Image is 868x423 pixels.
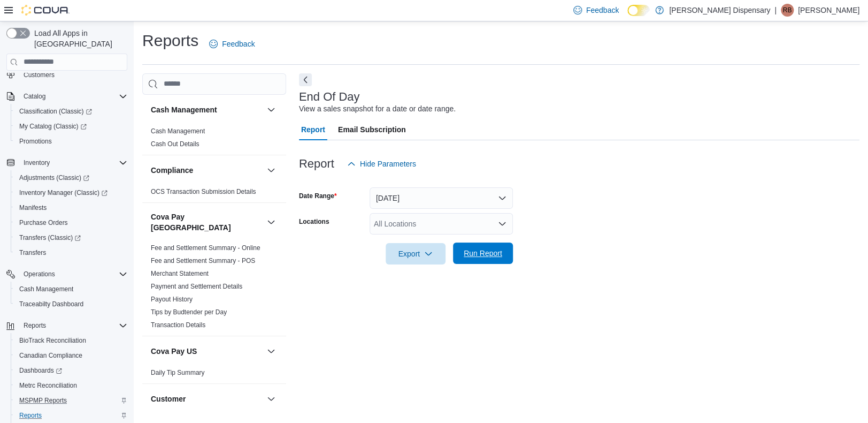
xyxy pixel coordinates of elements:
button: Operations [19,268,59,281]
button: Reports [19,319,50,332]
button: Inventory [2,155,132,170]
span: Cash Management [19,285,73,293]
button: Cova Pay [GEOGRAPHIC_DATA] [151,211,263,233]
a: Adjustments (Classic) [15,171,94,184]
span: Classification (Classic) [19,107,92,116]
span: Canadian Compliance [19,351,82,360]
div: Cova Pay US [142,366,286,383]
a: Payment and Settlement Details [151,283,242,290]
button: Cova Pay [GEOGRAPHIC_DATA] [265,216,278,229]
span: Payout History [151,295,193,304]
h3: Customer [151,394,186,404]
div: Cash Management [142,125,286,155]
span: Promotions [15,135,127,148]
button: Reports [11,408,132,423]
button: Open list of options [498,220,506,228]
span: Reports [15,409,127,422]
span: Report [301,119,325,140]
span: Reports [19,411,42,420]
a: Transfers [15,246,50,259]
p: [PERSON_NAME] [798,4,859,17]
button: MSPMP Reports [11,393,132,408]
a: Payout History [151,296,193,303]
span: Traceabilty Dashboard [19,300,83,308]
span: Adjustments (Classic) [19,173,89,182]
h3: Cova Pay US [151,346,197,357]
span: Customers [19,68,127,81]
span: My Catalog (Classic) [19,122,87,131]
a: Cash Management [15,283,78,296]
button: Promotions [11,134,132,149]
label: Locations [299,217,329,226]
div: View a sales snapshot for a date or date range. [299,103,456,115]
span: Fee and Settlement Summary - POS [151,256,255,265]
span: Inventory Manager (Classic) [15,186,127,199]
div: Compliance [142,185,286,202]
span: Metrc Reconciliation [19,381,77,390]
a: Promotions [15,135,56,148]
span: MSPMP Reports [19,396,67,405]
span: BioTrack Reconciliation [15,334,127,347]
button: Compliance [265,164,278,177]
span: Reports [19,319,127,332]
a: Reports [15,409,46,422]
a: Canadian Compliance [15,349,87,362]
span: Customers [24,71,55,79]
div: Regina Billingsley [781,4,794,17]
button: Reports [2,318,132,333]
p: [PERSON_NAME] Dispensary [669,4,770,17]
button: Canadian Compliance [11,348,132,363]
span: Load All Apps in [GEOGRAPHIC_DATA] [30,28,127,49]
a: Transaction Details [151,321,205,329]
span: Transfers (Classic) [19,233,81,242]
span: Promotions [19,137,52,146]
div: Cova Pay [GEOGRAPHIC_DATA] [142,241,286,336]
h3: Compliance [151,165,193,176]
a: Traceabilty Dashboard [15,298,88,311]
a: Daily Tip Summary [151,369,205,376]
h3: Cash Management [151,104,217,115]
button: Cash Management [11,282,132,297]
button: Cova Pay US [265,345,278,358]
span: Purchase Orders [19,218,68,227]
a: Fee and Settlement Summary - POS [151,257,255,265]
span: Traceabilty Dashboard [15,298,127,311]
span: BioTrack Reconciliation [19,336,86,345]
button: Hide Parameters [343,153,420,175]
a: Fee and Settlement Summary - Online [151,244,260,252]
span: OCS Transaction Submission Details [151,187,256,196]
button: Cash Management [151,104,263,115]
span: Dashboards [15,364,127,377]
a: Feedback [205,33,259,55]
a: Merchant Statement [151,270,209,277]
a: Transfers (Classic) [15,231,85,244]
span: My Catalog (Classic) [15,120,127,133]
span: Inventory Manager (Classic) [19,188,107,197]
button: Run Report [453,243,513,264]
a: Classification (Classic) [11,104,132,119]
span: Adjustments (Classic) [15,171,127,184]
span: Metrc Reconciliation [15,379,127,392]
label: Date Range [299,192,337,200]
span: Fee and Settlement Summary - Online [151,244,260,252]
h3: End Of Day [299,90,360,103]
a: Manifests [15,201,51,214]
a: Cash Management [151,127,205,135]
span: Inventory [24,158,50,167]
a: Adjustments (Classic) [11,170,132,185]
button: Customer [265,392,278,405]
a: Dashboards [11,363,132,378]
span: Feedback [586,5,619,16]
span: Feedback [222,39,255,49]
button: Export [386,243,445,265]
button: Traceabilty Dashboard [11,297,132,312]
button: Customer [151,394,263,404]
a: Inventory Manager (Classic) [15,186,112,199]
span: Classification (Classic) [15,105,127,118]
span: Tips by Budtender per Day [151,308,227,316]
a: Transfers (Classic) [11,230,132,245]
span: Dashboards [19,366,62,375]
span: Canadian Compliance [15,349,127,362]
span: Export [392,243,439,265]
button: Cash Management [265,103,278,116]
